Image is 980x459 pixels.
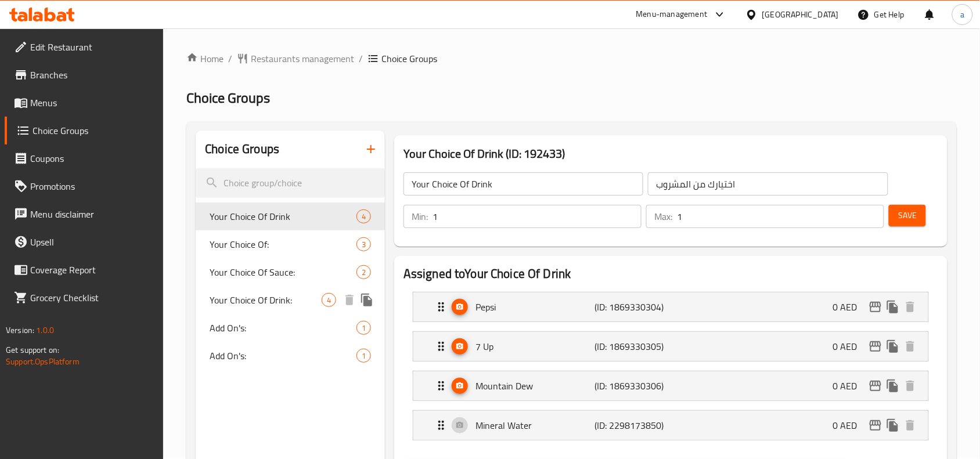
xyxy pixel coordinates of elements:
[30,235,154,249] span: Upsell
[196,168,385,198] input: search
[30,68,154,82] span: Branches
[5,33,164,61] a: Edit Restaurant
[902,298,919,316] button: delete
[403,406,938,445] li: Expand
[210,349,356,363] span: Add On's:
[898,208,917,223] span: Save
[595,339,674,353] p: (ID: 1869330305)
[867,377,884,395] button: edit
[357,323,370,334] span: 1
[357,211,370,222] span: 4
[357,267,370,278] span: 2
[960,8,964,21] span: a
[381,52,437,66] span: Choice Groups
[475,379,595,393] p: Mountain Dew
[196,314,385,342] div: Add On's:1
[237,52,354,66] a: Restaurants management
[902,417,919,434] button: delete
[210,265,356,279] span: Your Choice Of Sauce:
[196,342,385,370] div: Add On's:1
[30,179,154,193] span: Promotions
[359,52,363,66] li: /
[413,332,928,361] div: Expand
[5,284,164,312] a: Grocery Checklist
[884,298,902,316] button: duplicate
[5,228,164,256] a: Upsell
[5,256,164,284] a: Coverage Report
[413,371,928,400] div: Expand
[6,323,34,338] span: Version:
[33,124,154,138] span: Choice Groups
[403,366,938,406] li: Expand
[30,151,154,165] span: Coupons
[762,8,839,21] div: [GEOGRAPHIC_DATA]
[210,209,356,223] span: Your Choice Of Drink
[196,203,385,230] div: Your Choice Of Drink4
[475,339,595,353] p: 7 Up
[412,209,428,223] p: Min:
[413,411,928,440] div: Expand
[403,144,938,163] h3: Your Choice Of Drink (ID: 192433)
[322,293,336,307] div: Choices
[228,52,232,66] li: /
[867,417,884,434] button: edit
[205,140,279,158] h2: Choice Groups
[867,298,884,316] button: edit
[413,292,928,321] div: Expand
[5,61,164,89] a: Branches
[6,354,80,369] a: Support.OpsPlatform
[902,377,919,395] button: delete
[356,349,371,363] div: Choices
[5,89,164,117] a: Menus
[6,342,59,357] span: Get support on:
[654,209,672,223] p: Max:
[403,327,938,366] li: Expand
[30,207,154,221] span: Menu disclaimer
[867,338,884,355] button: edit
[186,85,270,111] span: Choice Groups
[475,300,595,314] p: Pepsi
[36,323,54,338] span: 1.0.0
[884,417,902,434] button: duplicate
[30,96,154,110] span: Menus
[186,52,957,66] nav: breadcrumb
[636,8,708,21] div: Menu-management
[322,295,336,306] span: 4
[357,239,370,250] span: 3
[30,291,154,305] span: Grocery Checklist
[356,265,371,279] div: Choices
[833,300,867,314] p: 0 AED
[210,293,322,307] span: Your Choice Of Drink:
[833,339,867,353] p: 0 AED
[356,321,371,335] div: Choices
[30,263,154,277] span: Coverage Report
[403,265,938,283] h2: Assigned to Your Choice Of Drink
[595,379,674,393] p: (ID: 1869330306)
[5,200,164,228] a: Menu disclaimer
[902,338,919,355] button: delete
[210,237,356,251] span: Your Choice Of:
[5,117,164,144] a: Choice Groups
[5,172,164,200] a: Promotions
[884,338,902,355] button: duplicate
[889,205,926,226] button: Save
[186,52,224,66] a: Home
[833,418,867,432] p: 0 AED
[884,377,902,395] button: duplicate
[341,291,358,309] button: delete
[358,291,376,309] button: duplicate
[5,144,164,172] a: Coupons
[357,350,370,362] span: 1
[196,230,385,258] div: Your Choice Of:3
[833,379,867,393] p: 0 AED
[251,52,354,66] span: Restaurants management
[196,258,385,286] div: Your Choice Of Sauce:2
[403,287,938,327] li: Expand
[196,286,385,314] div: Your Choice Of Drink:4deleteduplicate
[595,300,674,314] p: (ID: 1869330304)
[475,418,595,432] p: Mineral Water
[595,418,674,432] p: (ID: 2298173850)
[210,321,356,335] span: Add On's:
[30,40,154,54] span: Edit Restaurant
